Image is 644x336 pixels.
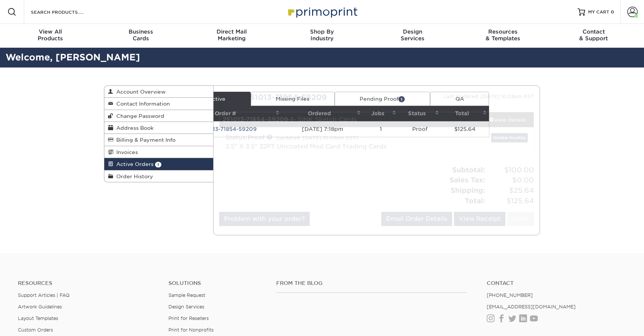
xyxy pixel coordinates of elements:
a: Review Proof(s) [491,133,528,142]
strong: 251013-71854-59209-1 [222,116,293,123]
a: Sample Request [168,292,205,298]
a: Contact [487,280,626,286]
a: View AllProducts [5,24,96,48]
span: $100.00 [487,165,534,175]
a: Custom Orders [18,327,53,333]
a: Design Services [168,304,204,310]
a: Support Articles | FAQ [18,292,70,298]
span: Resources [458,28,548,35]
a: Account Overview [104,86,213,98]
a: Order History [104,170,213,182]
span: Design [367,28,458,35]
a: Print for Nonprofits [168,327,214,333]
span: Direct Mail [186,28,277,35]
span: 0 [611,9,614,15]
div: Marketing [186,28,277,42]
a: Resources& Templates [458,24,548,48]
a: [EMAIL_ADDRESS][DOMAIN_NAME] [487,304,576,310]
div: Status: [220,133,429,151]
div: & Support [548,28,639,42]
a: Print for Resellers [168,315,209,321]
span: Contact Information [113,101,170,107]
h4: From the Blog [276,280,467,286]
a: Active Orders 1 [104,158,213,170]
small: Last Updated: [DATE] 10:08am EST [443,94,534,99]
small: (updated: [DATE] 10:08am EST) [276,135,358,141]
a: Address Book [104,122,213,134]
span: $0.00 [487,175,534,185]
a: Layout Templates [18,315,58,321]
span: Invoices [113,149,138,155]
strong: Subtotal: [452,166,485,174]
a: DesignServices [367,24,458,48]
strong: Sales Tax: [449,176,485,184]
span: Contact [548,28,639,35]
a: Proof [247,134,265,141]
strong: Shipping: [451,186,485,194]
h4: Resources [18,280,157,286]
a: Email Order Details [381,212,452,226]
span: Address Book [113,125,154,131]
span: Active Orders [113,161,154,167]
span: $25.64 [487,185,534,196]
a: Close [507,212,534,226]
a: Contact& Support [548,24,639,48]
div: Cards [96,28,186,42]
a: 2.5" X 3.5" 32PT Uncoated Mod Card Trading Cards [225,143,386,150]
a: Contact Information [104,98,213,110]
strong: Total: [465,197,485,205]
a: view details [481,112,534,127]
a: Shop ByIndustry [277,24,367,48]
a: Artwork Guidelines [18,304,62,310]
a: [PHONE_NUMBER] [487,292,533,298]
div: Products [5,28,96,42]
div: Industry [277,28,367,42]
a: BusinessCards [96,24,186,48]
a: Problem with your order? [219,212,310,226]
span: Business [96,28,186,35]
span: 1 [155,162,161,167]
div: view details [481,116,534,123]
div: Order 251013-71854-59209 [214,92,377,103]
span: Change Password [113,113,164,119]
div: & Templates [458,28,548,42]
span: Billing & Payment Info [113,137,176,143]
span: $125.64 [487,196,534,206]
a: Invoices [104,146,213,158]
div: Services [367,28,458,42]
a: Change Password [104,110,213,122]
div: - SINK Sketch Cards [220,112,482,127]
a: Direct MailMarketing [186,24,277,48]
h4: Solutions [168,280,265,286]
span: Order History [113,173,153,179]
input: SEARCH PRODUCTS..... [30,7,103,16]
span: Shop By [277,28,367,35]
a: Billing & Payment Info [104,134,213,146]
span: View All [5,28,96,35]
span: MY CART [588,9,609,15]
span: Account Overview [113,89,165,95]
a: View Receipt [454,212,505,226]
img: Primoprint [285,4,359,20]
